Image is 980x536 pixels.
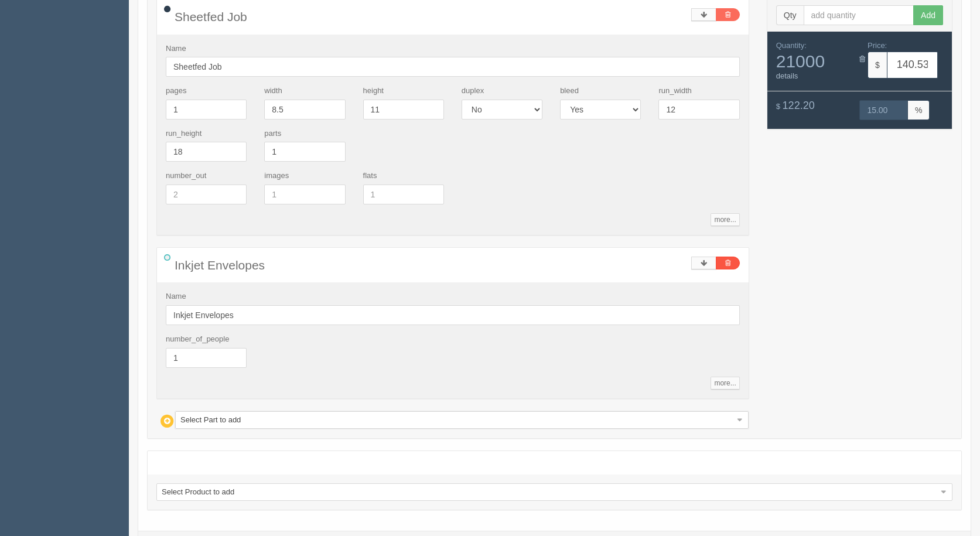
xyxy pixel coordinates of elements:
[711,213,739,226] a: more...
[175,411,749,429] a: Select Part to add
[776,52,851,71] span: 21000
[162,484,937,500] span: Select Product to add
[776,102,780,111] span: $
[166,305,740,325] input: Name
[868,41,887,50] span: Price:
[264,128,281,139] label: parts
[462,86,484,97] label: duplex
[804,5,914,25] input: add quantity
[264,86,282,97] label: width
[776,71,798,80] a: details
[560,86,579,97] label: bleed
[156,483,952,501] a: Select Product to add
[175,10,247,23] span: Sheetfed Job
[363,185,444,204] input: 1
[166,57,740,77] input: Name
[913,5,943,25] button: Add
[166,185,247,204] input: 2
[180,412,733,428] span: Select Part to add
[166,86,186,97] label: pages
[363,170,377,182] label: flats
[776,41,807,50] span: Quantity:
[175,258,265,272] span: Inkjet Envelopes
[868,52,887,78] span: $
[776,5,804,25] span: Qty
[363,86,384,97] label: height
[166,291,186,302] label: Name
[658,86,691,97] label: run_width
[711,377,739,390] a: more...
[166,128,202,139] label: run_height
[264,170,289,182] label: images
[166,334,229,345] label: number_of_people
[908,100,930,120] span: %
[166,170,206,182] label: number_out
[783,100,815,111] span: 122.20
[264,185,345,204] input: 1
[166,43,186,54] label: Name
